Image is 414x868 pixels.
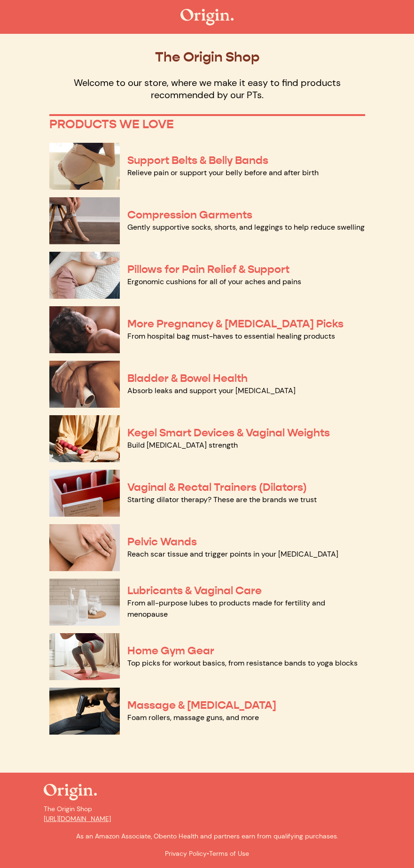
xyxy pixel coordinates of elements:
[49,117,365,132] p: PRODUCTS WE LOVE
[127,263,289,276] a: Pillows for Pain Relief & Support
[44,784,97,800] img: The Origin Shop
[127,372,248,385] a: Bladder & Bowel Health
[49,49,365,65] p: The Origin Shop
[165,849,207,858] a: Privacy Policy
[49,415,120,462] img: Kegel Smart Devices & Vaginal Weights
[127,644,214,658] a: Home Gym Gear
[49,77,365,101] p: Welcome to our store, where we make it easy to find products recommended by our PTs.
[127,317,344,331] a: More Pregnancy & [MEDICAL_DATA] Picks
[49,143,120,190] img: Support Belts & Belly Bands
[127,426,330,440] a: Kegel Smart Devices & Vaginal Weights
[44,804,371,824] p: The Origin Shop
[127,549,338,559] a: Reach scar tissue and trigger points in your [MEDICAL_DATA]
[44,814,111,823] a: [URL][DOMAIN_NAME]
[44,831,371,841] p: As an Amazon Associate, Obento Health and partners earn from qualifying purchases.
[127,154,268,167] a: Support Belts & Belly Bands
[127,584,262,597] a: Lubricants & Vaginal Care
[49,197,120,244] img: Compression Garments
[49,688,120,735] img: Massage & Myofascial Release
[49,579,120,626] img: Lubricants & Vaginal Care
[49,633,120,680] img: Home Gym Gear
[127,208,252,222] a: Compression Garments
[127,386,296,395] a: Absorb leaks and support your [MEDICAL_DATA]
[127,480,307,494] a: Vaginal & Rectal Trainers (Dilators)
[180,9,234,25] img: The Origin Shop
[127,440,238,450] a: Build [MEDICAL_DATA] strength
[127,698,276,712] a: Massage & [MEDICAL_DATA]
[127,495,317,504] a: Starting dilator therapy? These are the brands we trust
[127,277,301,287] a: Ergonomic cushions for all of your aches and pains
[49,361,120,408] img: Bladder & Bowel Health
[49,524,120,571] img: Pelvic Wands
[127,658,358,668] a: Top picks for workout basics, from resistance bands to yoga blocks
[44,849,371,859] p: •
[127,331,335,341] a: From hospital bag must-haves to essential healing products
[127,713,259,722] a: Foam rollers, massage guns, and more
[127,222,365,232] a: Gently supportive socks, shorts, and leggings to help reduce swelling
[49,470,120,517] img: Vaginal & Rectal Trainers (Dilators)
[49,252,120,299] img: Pillows for Pain Relief & Support
[127,598,325,619] a: From all-purpose lubes to products made for fertility and menopause
[127,168,319,178] a: Relieve pain or support your belly before and after birth
[127,535,197,549] a: Pelvic Wands
[209,849,249,858] a: Terms of Use
[49,306,120,353] img: More Pregnancy & Postpartum Picks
